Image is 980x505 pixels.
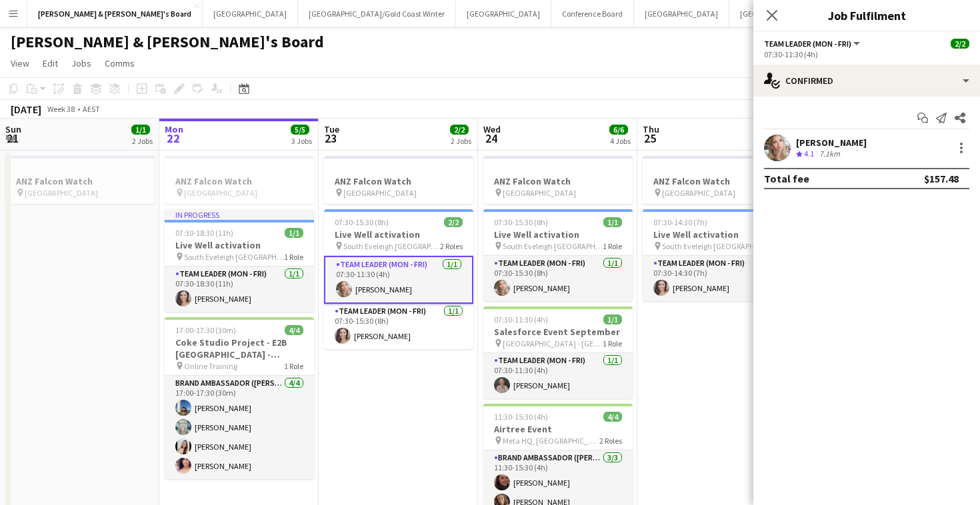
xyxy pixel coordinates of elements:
div: ANZ Falcon Watch [GEOGRAPHIC_DATA] [643,156,792,204]
span: 07:30-15:30 (8h) [494,217,548,227]
div: [DATE] [11,103,41,116]
span: 24 [481,131,501,146]
app-job-card: ANZ Falcon Watch [GEOGRAPHIC_DATA] [324,156,473,204]
app-card-role: Brand Ambassador ([PERSON_NAME])4/417:00-17:30 (30m)[PERSON_NAME][PERSON_NAME][PERSON_NAME][PERSO... [165,376,314,479]
div: Total fee [764,172,809,185]
h3: ANZ Falcon Watch [165,175,314,187]
h3: Live Well activation [643,229,792,241]
span: Comms [105,57,135,69]
h3: Coke Studio Project - E2B [GEOGRAPHIC_DATA] - [GEOGRAPHIC_DATA] - BRIEFING CALL [165,336,314,360]
span: 25 [641,131,659,146]
span: South Eveleigh [GEOGRAPHIC_DATA] [503,241,603,251]
span: Thu [643,123,659,135]
span: 2/2 [450,125,469,135]
span: 4.1 [804,149,814,159]
button: Conference Board [551,1,634,27]
span: [GEOGRAPHIC_DATA] [25,188,98,198]
h3: Salesforce Event September [483,326,633,338]
div: AEST [83,104,100,114]
app-card-role: Team Leader (Mon - Fri)1/107:30-11:30 (4h)[PERSON_NAME] [483,353,633,398]
span: 07:30-18:30 (11h) [175,228,233,238]
app-job-card: In progress07:30-18:30 (11h)1/1Live Well activation South Eveleigh [GEOGRAPHIC_DATA]1 RoleTeam Le... [165,209,314,312]
app-card-role: Team Leader (Mon - Fri)1/107:30-18:30 (11h)[PERSON_NAME] [165,266,314,312]
span: Meta HQ, [GEOGRAPHIC_DATA] [503,436,599,446]
span: [GEOGRAPHIC_DATA] [343,188,417,198]
span: Tue [324,123,339,135]
span: Wed [483,123,501,135]
span: 1/1 [603,217,622,227]
h3: ANZ Falcon Watch [324,175,473,187]
span: 2/2 [444,217,463,227]
div: Confirmed [753,65,980,97]
div: 3 Jobs [291,136,312,146]
div: $157.48 [924,172,959,185]
h3: Live Well activation [165,239,314,251]
h3: ANZ Falcon Watch [5,175,155,187]
span: [GEOGRAPHIC_DATA] [503,188,576,198]
span: [GEOGRAPHIC_DATA] [662,188,735,198]
h3: Live Well activation [324,229,473,241]
app-job-card: 07:30-14:30 (7h)1/1Live Well activation South Eveleigh [GEOGRAPHIC_DATA]1 RoleTeam Leader (Mon - ... [643,209,792,301]
button: [GEOGRAPHIC_DATA] [456,1,551,27]
app-job-card: ANZ Falcon Watch [GEOGRAPHIC_DATA] [5,156,155,204]
span: 1/1 [131,125,150,135]
app-card-role: Team Leader (Mon - Fri)1/107:30-15:30 (8h)[PERSON_NAME] [483,256,633,301]
span: 2/2 [951,39,969,49]
span: Online Training [184,361,237,371]
h3: ANZ Falcon Watch [483,175,633,187]
h3: ANZ Falcon Watch [643,175,792,187]
span: 21 [3,131,21,146]
div: In progress [165,209,314,220]
div: 07:30-11:30 (4h)1/1Salesforce Event September [GEOGRAPHIC_DATA] - [GEOGRAPHIC_DATA]1 RoleTeam Lea... [483,306,633,398]
button: [PERSON_NAME] & [PERSON_NAME]'s Board [27,1,203,27]
span: 07:30-11:30 (4h) [494,314,548,324]
app-card-role: Team Leader (Mon - Fri)1/107:30-11:30 (4h)[PERSON_NAME] [324,256,473,304]
span: 23 [322,131,339,146]
span: 1 Role [284,361,303,371]
a: View [5,55,35,72]
app-job-card: ANZ Falcon Watch [GEOGRAPHIC_DATA] [165,156,314,204]
span: View [11,57,29,69]
span: 2 Roles [440,241,463,251]
span: 2 Roles [599,436,622,446]
app-job-card: 17:00-17:30 (30m)4/4Coke Studio Project - E2B [GEOGRAPHIC_DATA] - [GEOGRAPHIC_DATA] - BRIEFING CA... [165,317,314,479]
span: 5/5 [291,125,309,135]
span: 1 Role [603,241,622,251]
span: 4/4 [603,412,622,422]
span: 07:30-14:30 (7h) [653,217,707,227]
span: 07:30-15:30 (8h) [335,217,389,227]
button: [GEOGRAPHIC_DATA] [729,1,825,27]
app-card-role: Team Leader (Mon - Fri)1/107:30-15:30 (8h)[PERSON_NAME] [324,304,473,349]
span: 17:00-17:30 (30m) [175,325,236,335]
span: 11:30-15:30 (4h) [494,412,548,422]
span: 6/6 [609,125,628,135]
h3: Airtree Event [483,423,633,435]
button: [GEOGRAPHIC_DATA] [203,1,298,27]
div: 07:30-11:30 (4h) [764,49,969,59]
span: Jobs [71,57,91,69]
div: 4 Jobs [610,136,631,146]
h3: Live Well activation [483,229,633,241]
span: 1/1 [603,314,622,324]
span: Mon [165,123,183,135]
span: South Eveleigh [GEOGRAPHIC_DATA] [184,252,284,262]
div: [PERSON_NAME] [796,137,867,149]
h1: [PERSON_NAME] & [PERSON_NAME]'s Board [11,32,324,52]
span: 22 [163,131,183,146]
app-job-card: 07:30-15:30 (8h)1/1Live Well activation South Eveleigh [GEOGRAPHIC_DATA]1 RoleTeam Leader (Mon - ... [483,209,633,301]
div: 2 Jobs [451,136,471,146]
app-job-card: ANZ Falcon Watch [GEOGRAPHIC_DATA] [483,156,633,204]
app-card-role: Team Leader (Mon - Fri)1/107:30-14:30 (7h)[PERSON_NAME] [643,256,792,301]
h3: Job Fulfilment [753,7,980,24]
span: Sun [5,123,21,135]
app-job-card: 07:30-15:30 (8h)2/2Live Well activation South Eveleigh [GEOGRAPHIC_DATA]2 RolesTeam Leader (Mon -... [324,209,473,349]
button: [GEOGRAPHIC_DATA] [634,1,729,27]
a: Jobs [66,55,97,72]
span: South Eveleigh [GEOGRAPHIC_DATA] [343,241,440,251]
a: Edit [37,55,63,72]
